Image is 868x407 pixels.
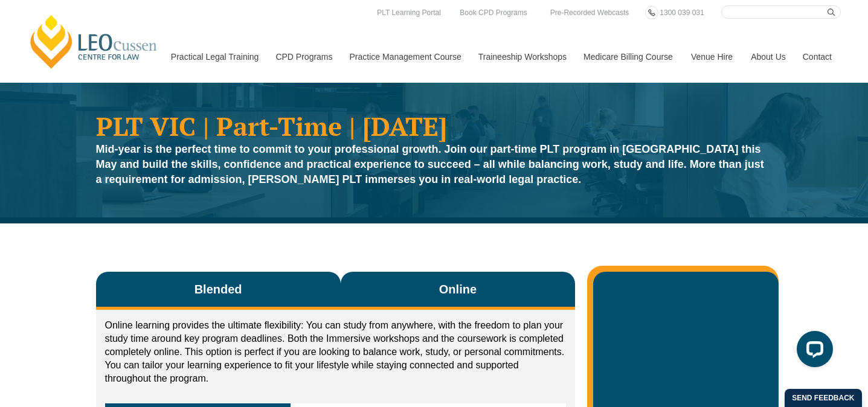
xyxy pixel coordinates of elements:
[682,31,742,83] a: Venue Hire
[27,13,161,70] a: [PERSON_NAME] Centre for Law
[341,31,469,83] a: Practice Management Course
[439,281,477,298] span: Online
[194,281,242,298] span: Blended
[660,8,704,17] span: 1300 039 031
[96,113,773,139] h1: PLT VIC | Part-Time | [DATE]
[469,31,574,83] a: Traineeship Workshops
[105,319,567,385] p: Online learning provides the ultimate flexibility: You can study from anywhere, with the freedom ...
[574,31,682,83] a: Medicare Billing Course
[547,6,632,19] a: Pre-Recorded Webcasts
[742,31,794,83] a: About Us
[96,143,764,185] strong: Mid-year is the perfect time to commit to your professional growth. Join our part-time PLT progra...
[657,6,707,19] a: 1300 039 031
[266,31,340,83] a: CPD Programs
[162,31,267,83] a: Practical Legal Training
[794,31,841,83] a: Contact
[787,326,838,377] iframe: LiveChat chat widget
[374,6,444,19] a: PLT Learning Portal
[457,6,530,19] a: Book CPD Programs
